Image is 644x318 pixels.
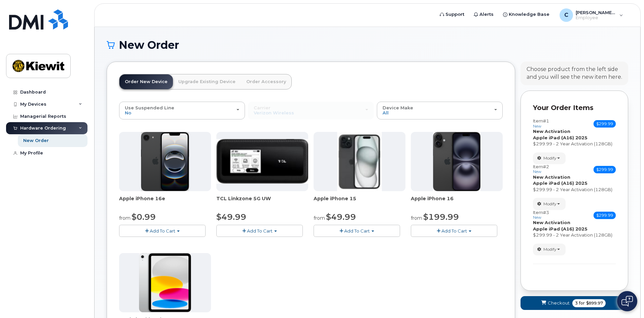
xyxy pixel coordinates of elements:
[533,226,587,232] strong: Apple iPad (A16) 2025
[423,212,459,222] span: $199.99
[533,129,570,134] strong: New Activation
[139,253,191,312] img: ipad_11.png
[521,296,628,310] button: Checkout 3 for $899.97
[119,215,131,221] small: from
[119,195,211,209] div: Apple iPhone 16e
[411,215,422,221] small: from
[594,120,616,128] span: $299.99
[326,212,356,222] span: $49.99
[543,155,557,161] span: Modify
[411,195,503,209] div: Apple iPhone 16
[383,105,413,110] span: Device Make
[594,166,616,173] span: $299.99
[543,118,549,123] span: #1
[533,232,616,238] div: $299.99 - 2 Year Activation (128GB)
[533,215,541,220] small: new
[107,39,628,51] h1: New Order
[441,228,467,234] span: Add To Cart
[533,244,566,255] button: Modify
[533,210,549,220] h3: Item
[344,228,370,234] span: Add To Cart
[533,135,587,140] strong: Apple iPad (A16) 2025
[533,220,570,225] strong: New Activation
[119,225,206,237] button: Add To Cart
[337,132,382,191] img: iphone15.jpg
[119,74,173,89] a: Order New Device
[216,195,308,209] div: TCL Linkzone 5G UW
[125,105,174,110] span: Use Suspended Line
[216,212,246,222] span: $49.99
[216,225,303,237] button: Add To Cart
[543,201,557,207] span: Modify
[150,228,175,234] span: Add To Cart
[119,102,245,119] button: Use Suspended Line No
[575,300,578,306] span: 3
[314,225,400,237] button: Add To Cart
[533,169,541,174] small: new
[377,102,503,119] button: Device Make All
[241,74,291,89] a: Order Accessory
[125,110,131,115] span: No
[543,246,557,252] span: Modify
[216,139,308,183] img: linkzone5g.png
[621,296,633,307] img: Open chat
[383,110,389,115] span: All
[533,164,549,174] h3: Item
[533,152,566,164] button: Modify
[433,132,480,191] img: iphone_16_plus.png
[533,118,549,128] h3: Item
[578,300,586,306] span: for
[247,228,273,234] span: Add To Cart
[533,103,616,113] p: Your Order Items
[141,132,189,191] img: iphone16e.png
[533,180,587,186] strong: Apple iPad (A16) 2025
[543,164,549,169] span: #2
[533,186,616,193] div: $299.99 - 2 Year Activation (128GB)
[411,225,497,237] button: Add To Cart
[173,74,241,89] a: Upgrade Existing Device
[527,66,622,81] div: Choose product from the left side and you will see the new item here.
[543,210,549,215] span: #3
[314,195,405,209] div: Apple iPhone 15
[548,300,570,306] span: Checkout
[314,215,325,221] small: from
[533,198,566,210] button: Modify
[533,124,541,129] small: new
[594,212,616,219] span: $299.99
[533,141,616,147] div: $299.99 - 2 Year Activation (128GB)
[533,174,570,180] strong: New Activation
[586,300,603,306] span: $899.97
[132,212,156,222] span: $0.99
